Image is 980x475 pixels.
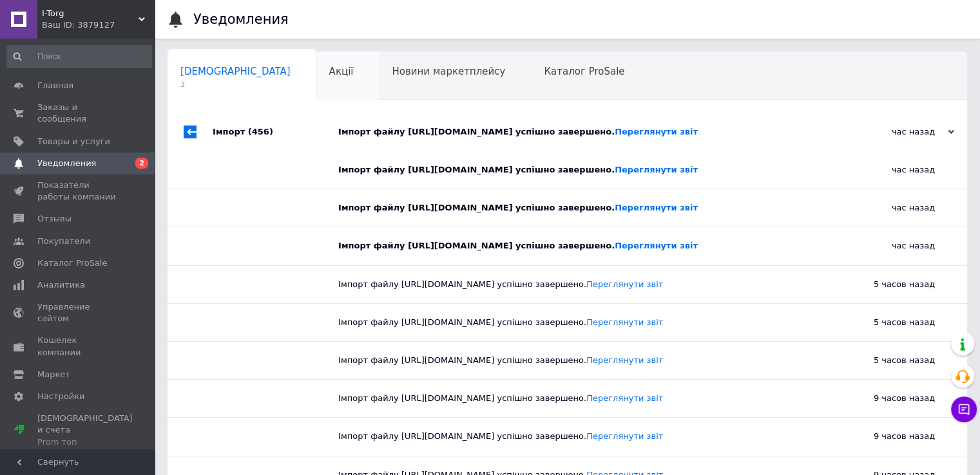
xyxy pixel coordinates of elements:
[37,102,119,125] span: Заказы и сообщения
[37,136,110,147] span: Товары и услуги
[37,180,119,203] span: Показатели работы компании
[37,413,133,448] span: [DEMOGRAPHIC_DATA] и счета
[338,202,806,214] div: Імпорт файлу [URL][DOMAIN_NAME] успішно завершено.
[37,436,133,448] div: Prom топ
[615,165,698,174] a: Переглянути звіт
[806,380,967,417] div: 9 часов назад
[37,80,73,91] span: Главная
[37,301,119,324] span: Управление сайтом
[338,355,806,366] div: Імпорт файлу [URL][DOMAIN_NAME] успішно завершено.
[951,396,977,422] button: Чат с покупателем
[193,12,289,27] h1: Уведомления
[338,240,806,252] div: Імпорт файлу [URL][DOMAIN_NAME] успішно завершено.
[37,391,84,402] span: Настройки
[37,236,90,247] span: Покупатели
[806,189,967,227] div: час назад
[586,431,663,441] a: Переглянути звіт
[6,45,152,68] input: Поиск
[586,279,663,289] a: Переглянути звіт
[615,127,698,136] a: Переглянути звіт
[37,213,72,225] span: Отзывы
[37,369,70,380] span: Маркет
[806,342,967,379] div: 5 часов назад
[135,158,148,169] span: 2
[37,257,107,269] span: Каталог ProSale
[338,317,806,328] div: Імпорт файлу [URL][DOMAIN_NAME] успішно завершено.
[338,279,806,290] div: Імпорт файлу [URL][DOMAIN_NAME] успішно завершено.
[806,418,967,455] div: 9 часов назад
[37,335,119,358] span: Кошелек компании
[825,126,954,138] div: час назад
[180,66,291,77] span: [DEMOGRAPHIC_DATA]
[338,164,806,176] div: Імпорт файлу [URL][DOMAIN_NAME] успішно завершено.
[37,158,96,169] span: Уведомления
[338,126,825,138] div: Імпорт файлу [URL][DOMAIN_NAME] успішно завершено.
[392,66,505,77] span: Новини маркетплейсу
[42,8,139,19] span: I-Torg
[42,19,155,31] div: Ваш ID: 3879127
[586,317,663,327] a: Переглянути звіт
[806,151,967,189] div: час назад
[213,113,338,151] div: Імпорт
[586,355,663,365] a: Переглянути звіт
[338,431,806,442] div: Імпорт файлу [URL][DOMAIN_NAME] успішно завершено.
[37,279,85,291] span: Аналитика
[806,304,967,341] div: 5 часов назад
[615,241,698,250] a: Переглянути звіт
[248,127,273,136] span: (456)
[544,66,624,77] span: Каталог ProSale
[338,393,806,404] div: Імпорт файлу [URL][DOMAIN_NAME] успішно завершено.
[180,80,291,89] span: 3
[586,393,663,403] a: Переглянути звіт
[615,203,698,212] a: Переглянути звіт
[806,266,967,303] div: 5 часов назад
[329,66,354,77] span: Акції
[806,227,967,265] div: час назад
